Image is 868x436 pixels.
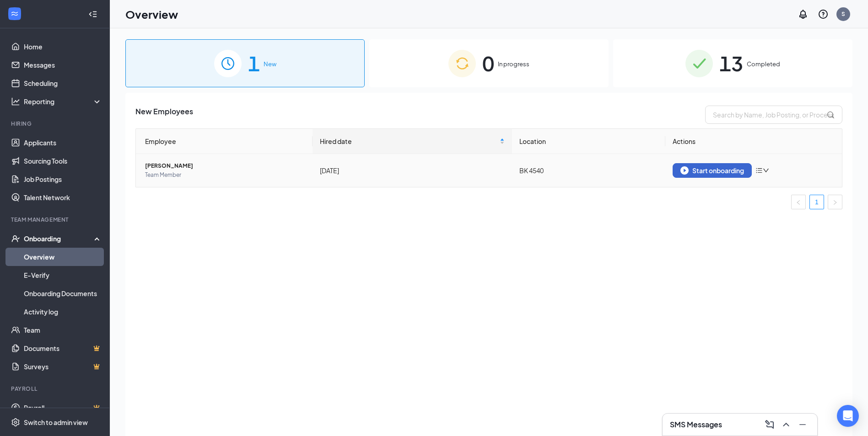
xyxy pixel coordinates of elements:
[125,6,178,22] h1: Overview
[762,417,777,432] button: ComposeMessage
[24,74,102,92] a: Scheduling
[828,195,842,209] li: Next Page
[781,419,792,430] svg: ChevronUp
[24,266,102,284] a: E-Verify
[24,303,102,321] a: Activity log
[791,195,806,209] button: left
[24,188,102,207] a: Talent Network
[705,106,842,124] input: Search by Name, Job Posting, or Process
[24,339,102,357] a: DocumentsCrown
[24,357,102,376] a: SurveysCrown
[264,59,276,69] span: New
[764,419,775,430] svg: ComposeMessage
[837,405,859,427] div: Open Intercom Messenger
[24,97,102,106] div: Reporting
[798,9,809,20] svg: Notifications
[145,170,305,180] span: Team Member
[10,9,19,18] svg: WorkstreamLogo
[11,418,20,427] svg: Settings
[680,166,744,175] div: Start onboarding
[24,37,102,56] a: Home
[24,399,102,417] a: PayrollCrown
[11,97,20,106] svg: Analysis
[665,129,842,154] th: Actions
[11,216,100,223] div: Team Management
[796,200,801,205] span: left
[11,120,100,128] div: Hiring
[719,48,743,79] span: 13
[828,195,842,209] button: right
[791,195,806,209] li: Previous Page
[11,385,100,393] div: Payroll
[24,418,88,427] div: Switch to admin view
[11,234,20,243] svg: UserCheck
[498,59,529,69] span: In progress
[24,133,102,152] a: Applicants
[136,129,313,154] th: Employee
[841,10,845,18] div: S
[797,419,808,430] svg: Minimize
[88,10,97,19] svg: Collapse
[795,417,810,432] button: Minimize
[512,129,665,154] th: Location
[763,167,769,174] span: down
[145,161,305,170] span: [PERSON_NAME]
[24,248,102,266] a: Overview
[809,195,824,209] li: 1
[670,420,722,430] h3: SMS Messages
[24,152,102,170] a: Sourcing Tools
[818,9,829,20] svg: QuestionInfo
[673,163,752,178] button: Start onboarding
[779,417,793,432] button: ChevronUp
[248,48,260,79] span: 1
[24,321,102,339] a: Team
[512,154,665,187] td: BK 4540
[482,48,494,79] span: 0
[755,167,763,174] span: bars
[320,165,505,175] div: [DATE]
[24,234,94,243] div: Onboarding
[24,170,102,188] a: Job Postings
[810,195,824,209] a: 1
[135,106,193,124] span: New Employees
[320,136,498,146] span: Hired date
[24,56,102,74] a: Messages
[24,284,102,303] a: Onboarding Documents
[832,200,838,205] span: right
[747,59,780,69] span: Completed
